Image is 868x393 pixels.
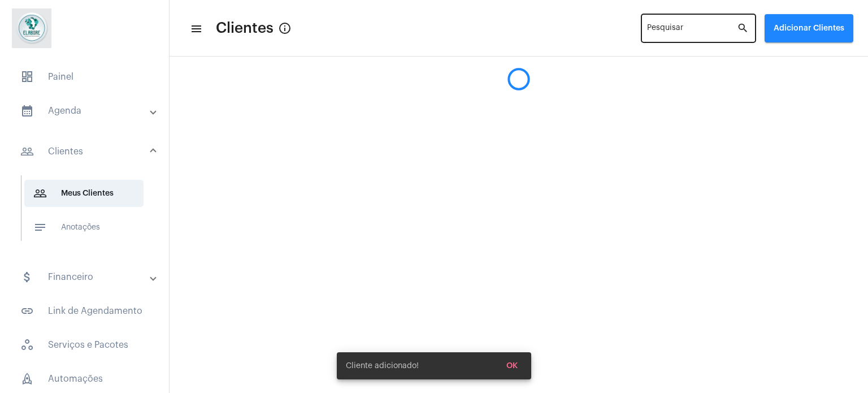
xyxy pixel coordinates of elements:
[765,14,853,42] button: Adicionar Clientes
[737,21,750,35] mat-icon: search
[346,360,419,372] span: Cliente adicionado!
[11,63,158,90] span: Painel
[20,104,34,118] mat-icon: sidenav icon
[190,22,201,36] mat-icon: sidenav icon
[33,221,47,234] mat-icon: sidenav icon
[20,304,34,318] mat-icon: sidenav icon
[506,362,518,370] span: OK
[24,180,144,207] span: Meus Clientes
[11,297,158,325] span: Link de Agendamento
[7,97,169,124] mat-expansion-panel-header: sidenav iconAgenda
[20,338,34,352] span: sidenav icon
[7,264,169,291] mat-expansion-panel-header: sidenav iconFinanceiro
[20,104,151,118] mat-panel-title: Agenda
[9,6,54,51] img: 4c6856f8-84c7-1050-da6c-cc5081a5dbaf.jpg
[20,70,34,84] span: sidenav icon
[647,26,737,35] input: Pesquisar
[24,214,144,241] span: Anotações
[278,21,292,35] mat-icon: Button that displays a tooltip when focused or hovered over
[7,133,169,170] mat-expansion-panel-header: sidenav iconClientes
[20,145,151,158] mat-panel-title: Clientes
[774,24,844,32] span: Adicionar Clientes
[20,270,34,284] mat-icon: sidenav icon
[11,365,158,392] span: Automações
[20,270,151,284] mat-panel-title: Financeiro
[20,372,34,386] span: sidenav icon
[33,187,47,200] mat-icon: sidenav icon
[216,19,274,37] span: Clientes
[274,17,296,40] button: Button that displays a tooltip when focused or hovered over
[20,145,34,158] mat-icon: sidenav icon
[11,331,158,359] span: Serviços e Pacotes
[7,170,169,257] div: sidenav iconClientes
[497,356,527,376] button: OK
